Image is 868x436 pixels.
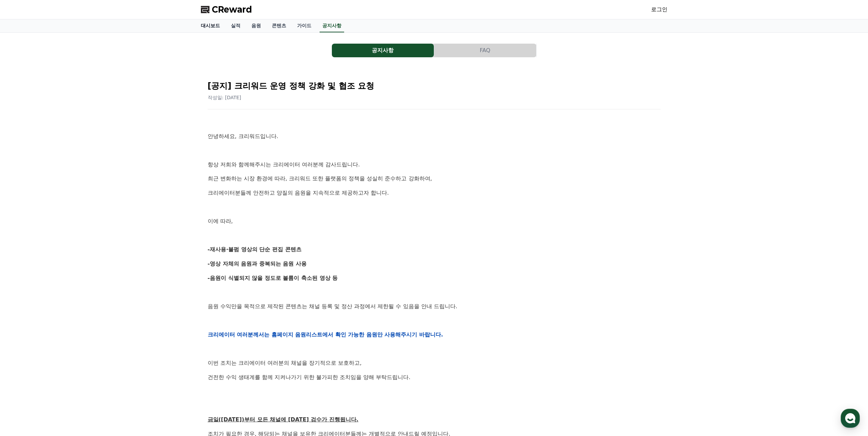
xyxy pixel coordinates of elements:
[225,19,246,32] a: 실적
[208,246,301,253] strong: -재사용·불펌 영상의 단순 편집 콘텐츠
[651,5,667,14] a: 로그인
[208,95,241,100] span: 작성일: [DATE]
[320,19,344,32] a: 공지사항
[266,19,292,32] a: 콘텐츠
[208,189,661,197] p: 크리에이터분들께 안전하고 양질의 음원을 지속적으로 제공하고자 합니다.
[246,19,266,32] a: 음원
[434,44,536,57] a: FAQ
[292,19,317,32] a: 가이드
[208,217,661,226] p: 이에 따라,
[105,226,114,232] span: 설정
[208,373,661,382] p: 건전한 수익 생태계를 함께 지켜나가기 위한 불가피한 조치임을 양해 부탁드립니다.
[208,416,358,423] u: 금일([DATE])부터 모든 채널에 [DATE] 검수가 진행됩니다.
[208,160,661,169] p: 항상 저희와 함께해주시는 크리에이터 여러분께 감사드립니다.
[208,80,661,91] h2: [공지] 크리워드 운영 정책 강화 및 협조 요청
[208,359,661,367] p: 이번 조치는 크리에이터 여러분의 채널을 장기적으로 보호하고,
[208,260,307,267] strong: -영상 자체의 음원과 중복되는 음원 사용
[208,302,661,311] p: 음원 수익만을 목적으로 제작된 콘텐츠는 채널 등록 및 정산 과정에서 제한될 수 있음을 안내 드립니다.
[208,331,443,338] strong: 크리에이터 여러분께서는 홈페이지 음원리스트에서 확인 가능한 음원만 사용해주시기 바랍니다.
[208,174,661,183] p: 최근 변화하는 시장 환경에 따라, 크리워드 또한 플랫폼의 정책을 성실히 준수하고 강화하여,
[45,216,88,233] a: 대화
[88,216,131,233] a: 설정
[62,227,71,232] span: 대화
[208,132,661,141] p: 안녕하세요, 크리워드입니다.
[208,275,338,281] strong: -음원이 식별되지 않을 정도로 볼륨이 축소된 영상 등
[434,44,536,57] button: FAQ
[332,44,434,57] button: 공지사항
[212,4,252,15] span: CReward
[21,226,26,232] span: 홈
[2,216,45,233] a: 홈
[195,19,225,32] a: 대시보드
[201,4,252,15] a: CReward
